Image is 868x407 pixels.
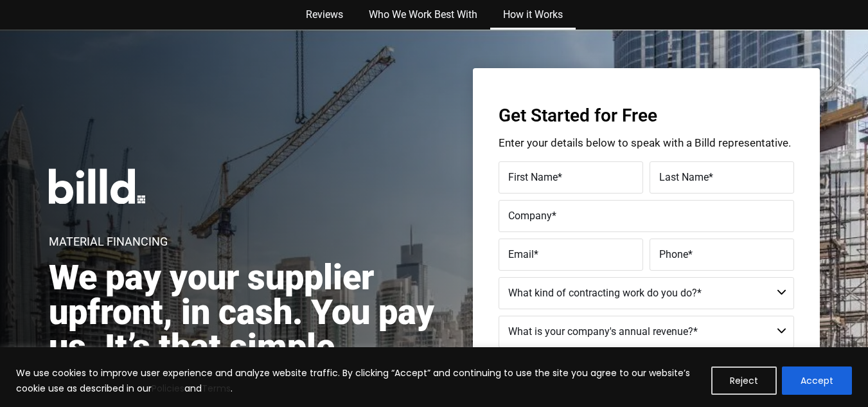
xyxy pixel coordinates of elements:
h2: We pay your supplier upfront, in cash. You pay us. It’s that simple. [49,260,448,365]
a: Policies [152,382,184,395]
span: Phone [659,248,688,260]
h3: Get Started for Free [499,107,794,125]
p: Enter your details below to speak with a Billd representative. [499,138,794,149]
span: First Name [508,171,558,183]
button: Accept [782,366,852,395]
span: Email [508,248,534,260]
h1: Material Financing [49,236,168,248]
a: Terms [202,382,231,395]
button: Reject [711,366,777,395]
span: Last Name [659,171,709,183]
p: We use cookies to improve user experience and analyze website traffic. By clicking “Accept” and c... [16,365,702,396]
span: Company [508,210,552,222]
